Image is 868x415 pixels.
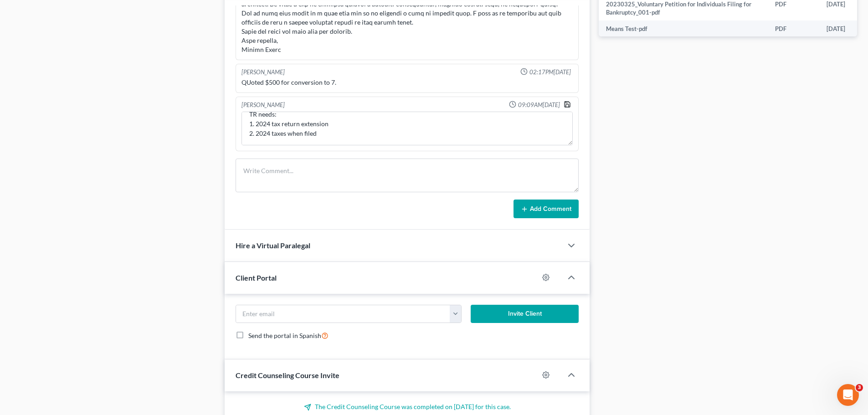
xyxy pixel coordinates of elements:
div: QUoted $500 for conversion to 7. [241,78,573,87]
span: 02:17PM[DATE] [529,68,571,77]
span: 09:09AM[DATE] [518,101,560,109]
button: Add Comment [514,200,579,219]
p: The Credit Counseling Course was completed on [DATE] for this case. [236,402,579,411]
span: Hire a Virtual Paralegal [236,241,310,250]
iframe: Intercom live chat [837,384,859,406]
div: [PERSON_NAME] [241,101,285,110]
span: Credit Counseling Course Invite [236,371,339,379]
button: Invite Client [471,305,579,323]
span: Client Portal [236,273,277,282]
div: [PERSON_NAME] [241,68,285,77]
span: Send the portal in Spanish [248,332,321,339]
td: Means Test-pdf [599,20,768,37]
input: Enter email [236,305,450,323]
td: PDF [768,20,819,37]
span: 3 [856,384,863,391]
